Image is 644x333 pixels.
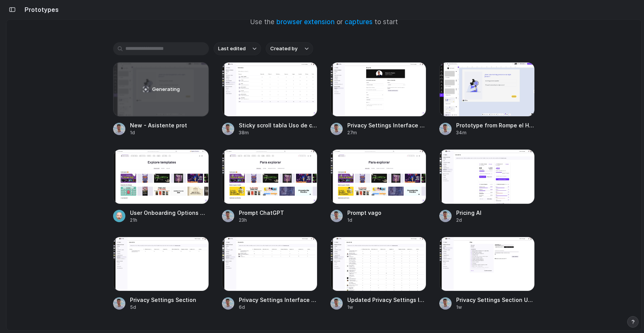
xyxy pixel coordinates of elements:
a: Sticky scroll tabla Uso de créditos de IASticky scroll tabla Uso de créditos de IA38m [222,62,318,136]
a: Privacy Settings Section UpdatePrivacy Settings Section Update1w [439,237,535,311]
span: New - Asistente prot [130,121,209,129]
span: Privacy Settings Interface Design [347,121,426,129]
button: Last edited [214,42,261,55]
a: Prompt vagoPrompt vago1d [330,149,426,223]
a: Privacy Settings Interface DesignPrivacy Settings Interface Design27m [330,62,426,136]
h2: Prototypes [21,5,59,14]
div: 1w [456,304,535,311]
div: 1d [347,217,426,224]
div: 1d [130,129,209,136]
a: User Onboarding Options ModalUser Onboarding Options Modal21h [113,149,209,223]
span: Pricing AI [456,209,535,217]
span: User Onboarding Options Modal [130,209,209,217]
span: Sticky scroll tabla Uso de créditos de IA [239,121,318,129]
span: Prompt ChatGPT [239,209,318,217]
a: Prompt ChatGPTPrompt ChatGPT23h [222,149,318,223]
span: Created by [270,45,297,53]
a: New - Asistente protGeneratingNew - Asistente prot1d [113,62,209,136]
span: Privacy Settings Interface Update [239,296,318,304]
span: Prompt vago [347,209,426,217]
a: Updated Privacy Settings InterfaceUpdated Privacy Settings Interface1w [330,237,426,311]
span: Generating [152,86,180,93]
span: Last edited [218,45,246,53]
span: Prototype from Rompe el Hielo Startup Editor [456,121,535,129]
a: Privacy Settings SectionPrivacy Settings Section5d [113,237,209,311]
a: browser extension [276,18,335,26]
a: Pricing AIPricing AI2d [439,149,535,223]
div: 23h [239,217,318,224]
span: Use the or to start [250,17,398,27]
span: Privacy Settings Section [130,296,209,304]
div: 5d [130,304,209,311]
div: 34m [456,129,535,136]
div: 38m [239,129,318,136]
div: 1w [347,304,426,311]
a: Prototype from Rompe el Hielo Startup EditorPrototype from Rompe el Hielo Startup Editor34m [439,62,535,136]
div: 27m [347,129,426,136]
div: 2d [456,217,535,224]
span: Updated Privacy Settings Interface [347,296,426,304]
a: Privacy Settings Interface UpdatePrivacy Settings Interface Update6d [222,237,318,311]
span: Privacy Settings Section Update [456,296,535,304]
div: 6d [239,304,318,311]
a: captures [345,18,373,26]
div: 21h [130,217,209,224]
button: Created by [266,42,313,55]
